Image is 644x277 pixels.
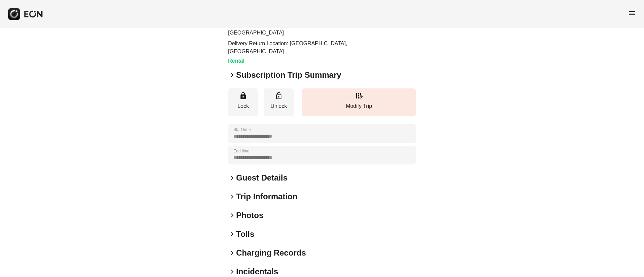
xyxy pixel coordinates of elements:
span: keyboard_arrow_right [228,230,236,238]
span: keyboard_arrow_right [228,71,236,79]
h3: Rental [228,57,368,65]
span: keyboard_arrow_right [228,211,236,219]
h2: Guest Details [236,172,287,183]
h2: Incidentals [236,266,278,277]
span: keyboard_arrow_right [228,268,236,276]
span: edit_road [355,92,363,100]
button: Modify Trip [302,88,416,116]
h2: Subscription Trip Summary [236,70,341,80]
p: Delivery Return Location: [GEOGRAPHIC_DATA], [GEOGRAPHIC_DATA] [228,40,368,56]
span: lock [239,92,247,100]
button: Unlock [264,88,294,116]
h2: Trip Information [236,191,298,202]
button: Lock [228,88,258,116]
p: Modify Trip [305,102,413,110]
span: menu [628,9,636,17]
h2: Photos [236,210,263,221]
h2: Charging Records [236,248,306,258]
span: lock_open [275,92,283,100]
span: keyboard_arrow_right [228,174,236,182]
p: Delivery Pickup Location: [GEOGRAPHIC_DATA], [GEOGRAPHIC_DATA] [228,21,368,37]
p: Lock [231,102,255,110]
h2: Tolls [236,229,254,239]
span: keyboard_arrow_right [228,193,236,201]
span: keyboard_arrow_right [228,249,236,257]
p: Unlock [267,102,290,110]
